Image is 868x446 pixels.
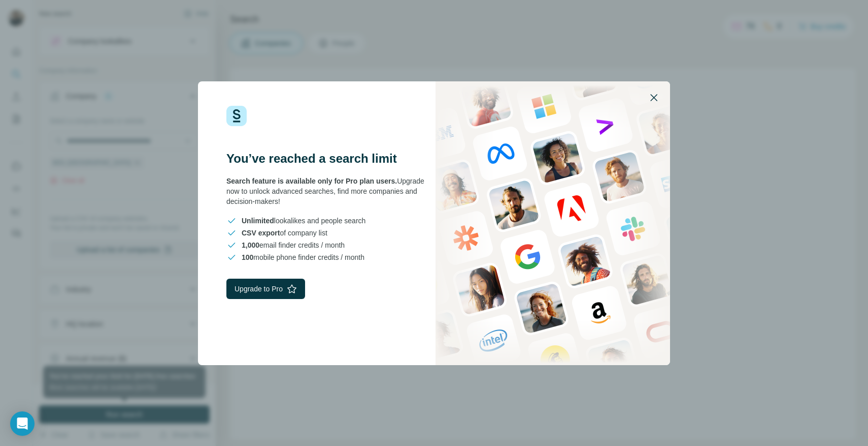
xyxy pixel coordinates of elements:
img: Surfe Logo [226,106,247,126]
button: Upgrade to Pro [226,279,305,299]
span: Unlimited [242,217,274,225]
div: Upgrade now to unlock advanced searches, find more companies and decision-makers! [226,176,434,206]
span: of company list [242,228,327,238]
img: Surfe Stock Photo - showing people and technologies [436,81,670,365]
span: 100 [242,253,253,261]
span: email finder credits / month [242,240,345,250]
span: CSV export [242,229,280,237]
span: Search feature is available only for Pro plan users. [226,177,397,185]
span: lookalikes and people search [242,216,365,226]
div: Open Intercom Messenger [10,411,35,436]
span: mobile phone finder credits / month [242,252,364,262]
span: 1,000 [242,241,259,249]
h3: You’ve reached a search limit [226,151,434,167]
